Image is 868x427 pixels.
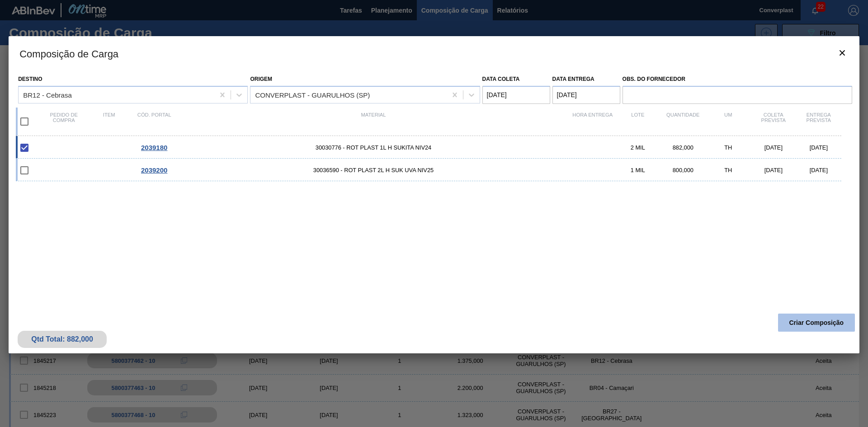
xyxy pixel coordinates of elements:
label: Data entrega [552,76,594,82]
input: dd/mm/yyyy [552,86,620,104]
label: Obs. do Fornecedor [623,73,852,86]
div: Ir para o Pedido [132,144,177,151]
div: 800,000 [660,167,706,174]
div: TH [706,144,751,151]
div: UM [706,112,751,131]
div: [DATE] [751,167,796,174]
div: Hora Entrega [570,112,615,131]
div: [DATE] [796,167,841,174]
span: 30036590 - ROT PLAST 2L H SUK UVA NIV25 [177,167,570,174]
div: 1 MIL [615,167,660,174]
h3: Composição de Carga [9,36,859,70]
div: Ir para o Pedido [132,166,177,174]
div: Material [177,112,570,131]
label: Data coleta [482,76,520,82]
span: 30030776 - ROT PLAST 1L H SUKITA NIV24 [177,144,570,151]
div: BR12 - Cebrasa [23,91,72,99]
div: Qtd Total: 882,000 [24,335,100,343]
input: dd/mm/yyyy [482,86,550,104]
div: Quantidade [660,112,706,131]
div: CONVERPLAST - GUARULHOS (SP) [255,91,370,99]
button: Criar Composição [778,314,855,332]
div: Cód. Portal [132,112,177,131]
div: 2 MIL [615,144,660,151]
div: TH [706,167,751,174]
div: Pedido de compra [41,112,86,131]
label: Destino [18,76,42,82]
span: 2039200 [141,166,167,174]
div: [DATE] [796,144,841,151]
div: Coleta Prevista [751,112,796,131]
div: Lote [615,112,660,131]
div: 882,000 [660,144,706,151]
div: [DATE] [751,144,796,151]
span: 2039180 [141,144,167,151]
div: Entrega Prevista [796,112,841,131]
div: Item [86,112,132,131]
label: Origem [250,76,272,82]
